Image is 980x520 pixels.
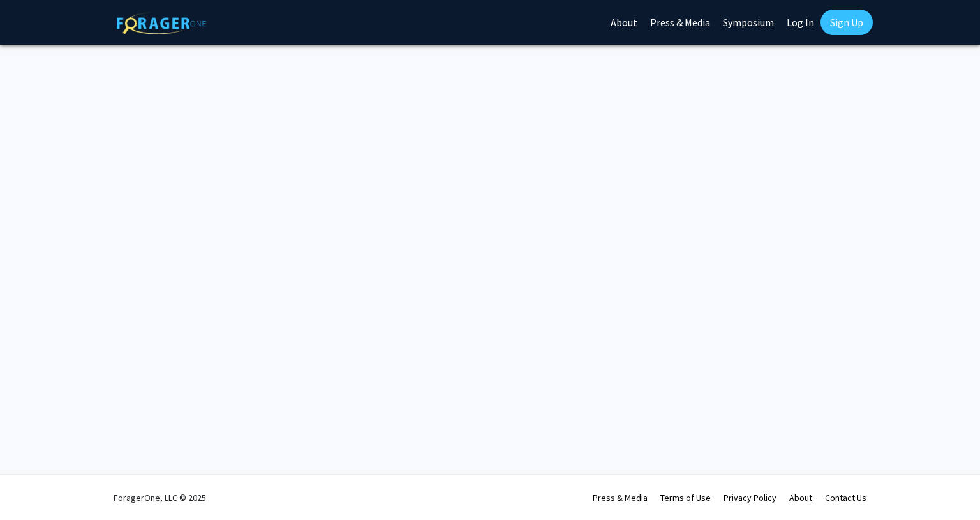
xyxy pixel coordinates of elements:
[660,492,711,503] a: Terms of Use
[789,492,812,503] a: About
[593,492,648,503] a: Press & Media
[825,492,866,503] a: Contact Us
[117,12,206,34] img: ForagerOne Logo
[724,492,776,503] a: Privacy Policy
[114,475,206,520] div: ForagerOne, LLC © 2025
[820,10,873,35] a: Sign Up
